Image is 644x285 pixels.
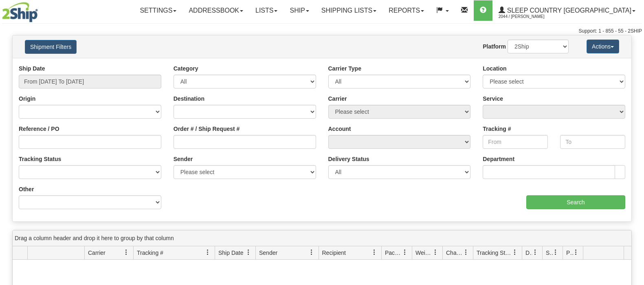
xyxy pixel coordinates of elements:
[328,64,361,73] label: Carrier Type
[549,245,563,259] a: Shipment Issues filter column settings
[587,40,619,53] button: Actions
[19,95,35,103] label: Origin
[526,195,625,209] input: Search
[546,249,553,257] span: Shipment Issues
[322,249,346,257] span: Recipient
[25,40,77,54] button: Shipment Filters
[305,245,319,259] a: Sender filter column settings
[483,95,503,103] label: Service
[483,135,548,149] input: From
[88,249,106,257] span: Carrier
[528,245,542,259] a: Delivery Status filter column settings
[2,2,38,22] img: logo2044.jpg
[382,0,430,21] a: Reports
[174,155,193,163] label: Sender
[483,155,514,163] label: Department
[525,249,532,257] span: Delivery Status
[566,249,573,257] span: Pickup Status
[499,13,560,21] span: 2044 / [PERSON_NAME]
[560,135,625,149] input: To
[429,245,442,259] a: Weight filter column settings
[19,64,45,73] label: Ship Date
[174,95,204,103] label: Destination
[201,245,215,259] a: Tracking # filter column settings
[19,185,34,193] label: Other
[398,245,412,259] a: Packages filter column settings
[119,245,133,259] a: Carrier filter column settings
[284,0,315,21] a: Ship
[569,245,583,259] a: Pickup Status filter column settings
[415,249,433,257] span: Weight
[134,0,182,21] a: Settings
[328,95,347,103] label: Carrier
[625,101,643,184] iframe: chat widget
[19,155,61,163] label: Tracking Status
[328,155,369,163] label: Delivery Status
[508,245,522,259] a: Tracking Status filter column settings
[459,245,473,259] a: Charge filter column settings
[385,249,402,257] span: Packages
[315,0,382,21] a: Shipping lists
[19,125,59,133] label: Reference / PO
[137,249,163,257] span: Tracking #
[242,245,255,259] a: Ship Date filter column settings
[174,64,198,73] label: Category
[249,0,284,21] a: Lists
[446,249,463,257] span: Charge
[483,42,506,51] label: Platform
[367,245,381,259] a: Recipient filter column settings
[182,0,249,21] a: Addressbook
[483,125,511,133] label: Tracking #
[483,64,506,73] label: Location
[218,249,243,257] span: Ship Date
[174,125,240,133] label: Order # / Ship Request #
[259,249,277,257] span: Sender
[492,0,642,21] a: Sleep Country [GEOGRAPHIC_DATA] 2044 / [PERSON_NAME]
[13,230,631,246] div: grid grouping header
[477,249,512,257] span: Tracking Status
[2,28,642,35] div: Support: 1 - 855 - 55 - 2SHIP
[328,125,351,133] label: Account
[505,7,631,14] span: Sleep Country [GEOGRAPHIC_DATA]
